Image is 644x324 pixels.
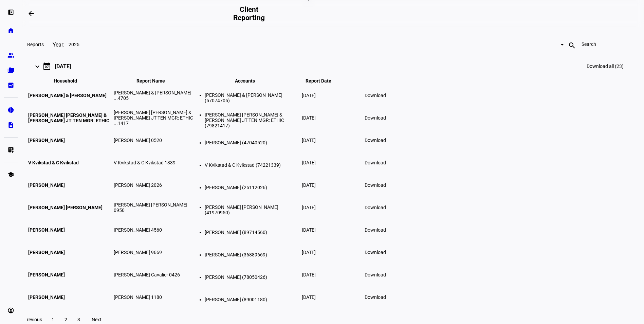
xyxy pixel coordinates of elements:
td: [DATE] [301,286,346,308]
span: Download [365,227,386,233]
a: home [4,24,18,37]
span: [PERSON_NAME] [28,272,65,277]
eth-mat-symbol: school [7,171,14,178]
span: 2025 [69,42,79,47]
a: Download [361,133,390,147]
span: Download [365,182,386,188]
li: [PERSON_NAME] & [PERSON_NAME] (57074705) [205,92,300,103]
a: Download [361,223,390,237]
mat-icon: keyboard_arrow_right [33,62,41,71]
div: Year: [44,41,65,48]
span: Household [54,78,87,84]
td: [DATE] [301,152,346,174]
span: [PERSON_NAME] 1180 [114,294,162,300]
mat-icon: calendar_today [43,62,51,70]
span: 3 [77,317,80,322]
span: [PERSON_NAME] [PERSON_NAME] & [PERSON_NAME] JT TEN MGR: ETHIC ...1417 [114,110,193,126]
span: [PERSON_NAME] & [PERSON_NAME] ...4705 [114,90,191,101]
a: description [4,118,18,132]
td: [DATE] [301,264,346,286]
a: Download [361,111,390,125]
span: Download [365,272,386,277]
span: [PERSON_NAME] 9669 [114,250,162,255]
a: Download [361,268,390,282]
span: Download [365,115,386,121]
span: 2 [65,317,67,322]
span: [PERSON_NAME] [PERSON_NAME] [28,205,103,210]
span: [PERSON_NAME] 2026 [114,182,162,188]
span: [PERSON_NAME] & [PERSON_NAME] [28,93,107,98]
eth-mat-symbol: account_circle [7,307,14,314]
a: Download [361,290,390,304]
span: [PERSON_NAME] [PERSON_NAME] & [PERSON_NAME] JT TEN MGR: ETHIC [28,112,109,123]
li: [PERSON_NAME] [PERSON_NAME] & [PERSON_NAME] JT TEN MGR: ETHIC (79821417) [205,112,300,128]
li: [PERSON_NAME] (89714560) [205,230,300,235]
span: Report Name [136,78,175,84]
span: [PERSON_NAME] Cavalier 0426 [114,272,180,277]
a: Download [361,89,390,102]
li: [PERSON_NAME] (47040520) [205,140,300,145]
eth-mat-symbol: list_alt_add [7,146,14,153]
li: [PERSON_NAME] [PERSON_NAME] (41970950) [205,204,300,215]
a: Download all (23) [583,58,628,74]
li: [PERSON_NAME] (36889669) [205,252,300,257]
mat-icon: search [564,41,580,50]
span: [PERSON_NAME] [28,182,65,188]
td: [DATE] [301,219,346,241]
span: Download [365,250,386,255]
a: bid_landscape [4,78,18,92]
eth-mat-symbol: pie_chart [7,107,14,113]
td: [DATE] [301,174,346,196]
span: Download [365,160,386,165]
a: Download [361,246,390,259]
span: Download [365,138,386,143]
h3: Reports [27,42,44,47]
span: Download all (23) [587,64,624,69]
eth-mat-symbol: folder_copy [7,67,14,74]
span: Accounts [235,78,265,84]
mat-icon: arrow_backwards [27,10,35,18]
span: Download [365,93,386,98]
span: [PERSON_NAME] 4560 [114,227,162,233]
span: Next [92,317,102,322]
li: [PERSON_NAME] (25112026) [205,185,300,190]
span: [PERSON_NAME] [28,250,65,255]
span: Download [365,205,386,210]
li: V Kvikstad & C Kvikstad (74221339) [205,162,300,168]
a: folder_copy [4,64,18,77]
span: [PERSON_NAME] [28,138,65,143]
a: pie_chart [4,103,18,117]
span: [PERSON_NAME] 0520 [114,138,162,143]
mat-expansion-panel-header: 07[DATE]Download all (23) [27,55,639,77]
input: Search [582,41,621,47]
span: [PERSON_NAME] [28,294,65,300]
eth-mat-symbol: description [7,122,14,128]
span: V Kvikstad & C Kvikstad 1339 [114,160,176,165]
a: Download [361,201,390,214]
div: [DATE] [55,63,71,70]
div: 07 [45,65,49,69]
li: [PERSON_NAME] (89001180) [205,297,300,302]
eth-mat-symbol: group [7,52,14,59]
td: [DATE] [301,107,346,129]
a: group [4,49,18,62]
eth-mat-symbol: home [7,27,14,34]
td: [DATE] [301,241,346,263]
span: V Kvikstad & C Kvikstad [28,160,79,165]
a: Download [361,156,390,169]
eth-mat-symbol: left_panel_open [7,9,14,16]
li: [PERSON_NAME] (78050426) [205,274,300,280]
span: [PERSON_NAME] [PERSON_NAME] 0950 [114,202,187,213]
h2: Client Reporting [228,5,270,22]
td: [DATE] [301,85,346,106]
a: Download [361,178,390,192]
span: [PERSON_NAME] [28,227,65,233]
td: [DATE] [301,129,346,151]
td: [DATE] [301,197,346,218]
span: Report Date [306,78,342,84]
eth-mat-symbol: bid_landscape [7,82,14,89]
span: Download [365,294,386,300]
